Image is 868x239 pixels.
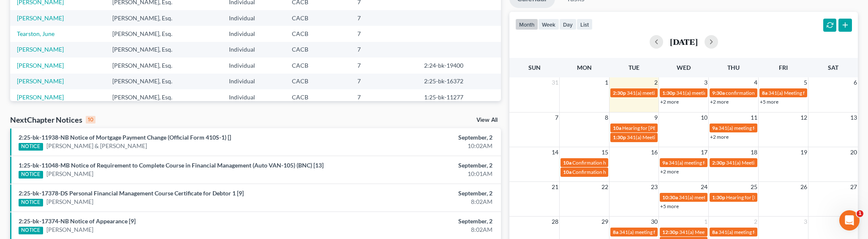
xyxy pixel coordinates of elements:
[417,89,501,105] td: 1:25-bk-11277
[10,115,95,125] div: NextChapter Notices
[712,159,725,166] span: 2:30p
[712,90,725,96] span: 9:30a
[17,62,64,69] a: [PERSON_NAME]
[710,99,729,105] a: +2 more
[351,89,417,105] td: 7
[627,90,708,96] span: 341(a) meeting for [PERSON_NAME]
[676,90,758,96] span: 341(a) meeting for [PERSON_NAME]
[750,147,758,157] span: 18
[677,64,691,71] span: Wed
[753,77,758,88] span: 4
[285,58,351,73] td: CACB
[106,42,222,58] td: [PERSON_NAME], Esq.
[340,189,493,198] div: September, 2
[285,26,351,41] td: CACB
[351,74,417,89] td: 7
[17,46,64,53] a: [PERSON_NAME]
[222,10,285,26] td: Individual
[839,210,860,231] iframe: Intercom live chat
[559,19,577,30] button: day
[800,182,808,192] span: 26
[19,171,43,179] div: NOTICE
[653,113,658,123] span: 9
[285,42,351,58] td: CACB
[779,64,788,71] span: Fri
[106,10,222,26] td: [PERSON_NAME], Esq.
[669,159,750,166] span: 341(a) meeting for [PERSON_NAME]
[340,161,493,170] div: September, 2
[46,225,93,234] a: [PERSON_NAME]
[572,169,668,175] span: Confirmation hearing for [PERSON_NAME]
[613,90,626,96] span: 2:30p
[17,30,54,37] a: Tearston, June
[750,182,758,192] span: 25
[538,19,559,30] button: week
[726,90,821,96] span: confirmation hearing for [PERSON_NAME]
[849,147,858,157] span: 20
[627,134,709,140] span: 341(a) Meeting for [PERSON_NAME]
[222,89,285,105] td: Individual
[726,194,868,201] span: Hearing for [PERSON_NAME] v. DEPARTMENT OF EDUCATION
[351,10,417,26] td: 7
[476,117,498,123] a: View All
[551,77,559,88] span: 31
[712,125,718,131] span: 9a
[86,116,95,124] div: 10
[577,19,593,30] button: list
[106,74,222,89] td: [PERSON_NAME], Esq.
[662,194,678,201] span: 10:30a
[222,74,285,89] td: Individual
[551,147,559,157] span: 14
[340,217,493,225] div: September, 2
[340,198,493,206] div: 8:02AM
[340,225,493,234] div: 8:02AM
[19,134,231,141] a: 2:25-bk-11938-NB Notice of Mortgage Payment Change (Official Form 410S-1) []
[340,170,493,178] div: 10:01AM
[760,99,778,105] a: +5 more
[857,210,863,217] span: 1
[515,19,538,30] button: month
[601,217,609,227] span: 29
[19,227,43,234] div: NOTICE
[340,142,493,150] div: 10:02AM
[622,125,733,131] span: Hearing for [PERSON_NAME] & [PERSON_NAME]
[604,113,609,123] span: 8
[554,113,559,123] span: 7
[762,90,767,96] span: 8a
[800,147,808,157] span: 19
[662,229,678,235] span: 12:30p
[853,77,858,88] span: 6
[700,182,708,192] span: 24
[601,147,609,157] span: 15
[19,162,324,169] a: 1:25-bk-11048-MB Notice of Requirement to Complete Course in Financial Management (Auto VAN-105) ...
[613,134,626,140] span: 1:30p
[718,229,759,235] span: 341(a) meeting for
[604,77,609,88] span: 1
[727,64,740,71] span: Thu
[662,90,675,96] span: 1:30p
[551,217,559,227] span: 28
[106,26,222,41] td: [PERSON_NAME], Esq.
[351,42,417,58] td: 7
[703,217,708,227] span: 1
[679,194,760,201] span: 341(a) meeting for [PERSON_NAME]
[660,203,679,209] a: +5 more
[577,64,592,71] span: Mon
[700,147,708,157] span: 17
[351,58,417,73] td: 7
[285,10,351,26] td: CACB
[613,229,618,235] span: 8a
[19,199,43,206] div: NOTICE
[712,194,725,201] span: 1:30p
[629,64,639,71] span: Tue
[417,58,501,73] td: 2:24-bk-19400
[660,99,679,105] a: +2 more
[679,229,761,235] span: 341(a) Meeting for [PERSON_NAME]
[285,74,351,89] td: CACB
[106,89,222,105] td: [PERSON_NAME], Esq.
[828,64,838,71] span: Sat
[563,169,571,175] span: 10a
[849,113,858,123] span: 13
[17,93,64,101] a: [PERSON_NAME]
[650,217,658,227] span: 30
